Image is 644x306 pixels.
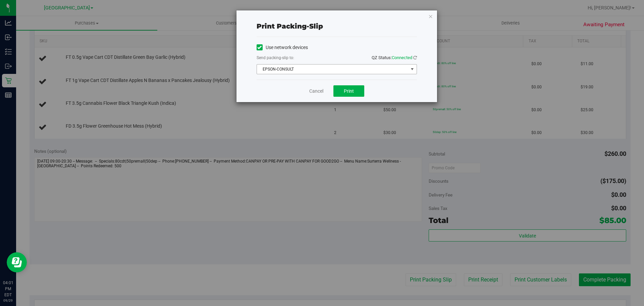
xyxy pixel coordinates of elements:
span: Print packing-slip [257,22,323,30]
span: Connected [392,55,412,60]
span: Print [344,88,354,94]
button: Print [333,85,364,97]
span: QZ Status: [372,55,417,60]
span: EPSON-CONSULT [257,64,408,74]
span: select [408,64,416,74]
a: Cancel [309,88,323,95]
iframe: Resource center [7,252,27,272]
label: Send packing-slip to: [257,55,294,61]
label: Use network devices [257,44,308,51]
